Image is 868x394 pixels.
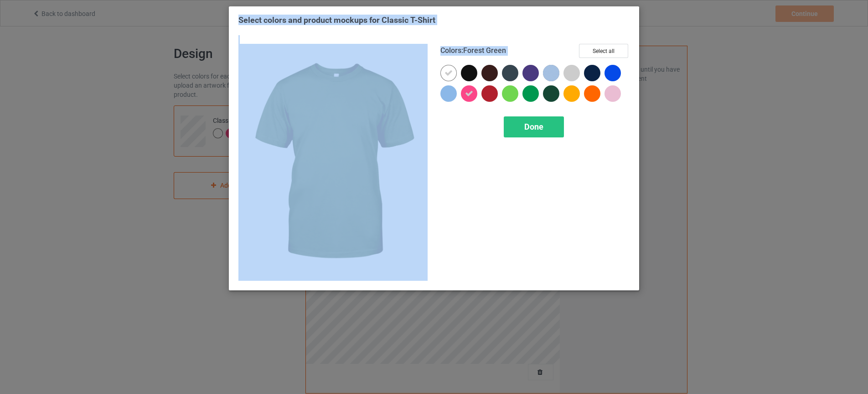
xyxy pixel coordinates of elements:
[463,46,506,55] span: Forest Green
[238,44,428,281] img: regular.jpg
[238,15,435,25] span: Select colors and product mockups for Classic T-Shirt
[579,44,628,58] button: Select all
[440,46,461,55] span: Colors
[524,122,543,131] span: Done
[543,65,559,81] img: heather_texture.png
[440,46,506,56] h4: :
